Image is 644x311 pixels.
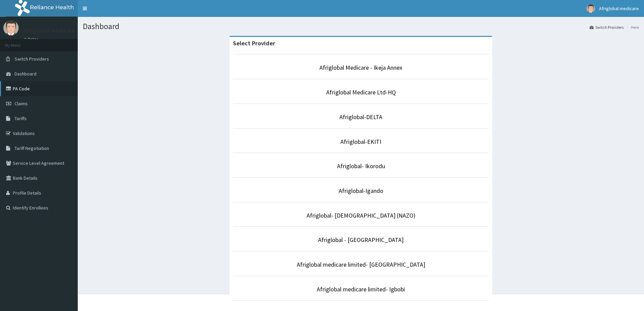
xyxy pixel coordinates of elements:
h1: Dashboard [83,22,639,31]
a: Afriglobal medicare limited- Igbobi [317,285,405,293]
a: Afriglobal-EKITI [340,138,381,146]
a: Afriglobal-Igando [339,187,383,195]
p: Afriglobal medicare [24,27,75,34]
span: Switch Providers [15,56,49,62]
img: User Image [3,20,19,36]
span: Dashboard [15,71,37,77]
a: Afriglobal Medicare Ltd-HQ [326,88,396,96]
a: Afriglobal - [GEOGRAPHIC_DATA] [318,236,404,244]
a: Afriglobal- [DEMOGRAPHIC_DATA] (NAZO) [307,212,415,219]
li: Here [624,24,639,30]
span: Afriglobal medicare [599,5,639,12]
a: Afriglobal Medicare - Ikeja Annex [319,64,402,71]
a: Afriglobal medicare limited- [GEOGRAPHIC_DATA] [297,261,425,268]
strong: Select Provider [233,39,275,47]
a: Afriglobal- Ikorodu [337,162,385,170]
span: Claims [15,101,28,107]
a: Switch Providers [590,24,624,30]
a: Online [24,37,40,42]
img: User Image [587,4,595,13]
a: Afriglobal-DELTA [339,113,382,121]
span: Tariff Negotiation [15,145,49,151]
span: Tariffs [15,115,27,121]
